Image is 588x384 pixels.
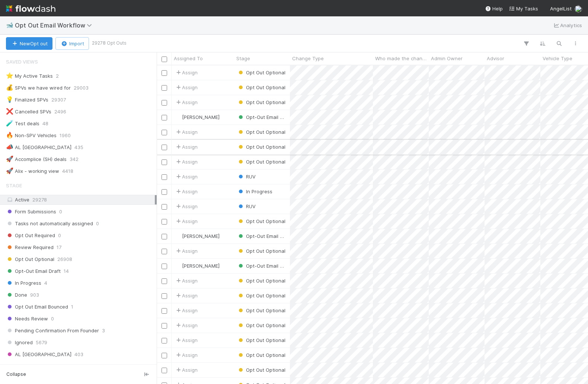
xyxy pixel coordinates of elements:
div: Opt Out Optional [237,336,285,344]
span: RUV [237,174,256,180]
span: Opt Out Optional [237,129,285,135]
span: Assign [175,366,198,374]
span: [PERSON_NAME] [182,233,220,239]
span: Ignored [6,338,33,347]
span: 403 [74,350,83,359]
span: Vehicle Type [543,55,572,62]
input: Toggle Row Selected [162,159,167,165]
span: Opt Out Optional [237,367,285,373]
input: Toggle Row Selected [162,115,167,120]
span: Change Type [292,55,324,62]
span: 4418 [62,167,73,176]
div: Opt-Out Email Draft [237,113,286,121]
input: Toggle Row Selected [162,293,167,299]
div: Opt Out Optional [237,128,285,136]
span: 💡 [6,96,13,103]
div: Assign [175,84,198,91]
span: Opt-Out Email Draft [237,233,292,239]
span: Assign [175,307,198,314]
input: Toggle Row Selected [162,249,167,254]
span: 2496 [54,107,66,116]
div: Help [485,5,503,12]
a: Analytics [553,21,582,30]
span: Opt Out Required [6,231,55,240]
div: [PERSON_NAME] [175,262,220,270]
span: Assign [175,69,198,76]
input: Toggle Row Selected [162,338,167,343]
span: 1928 [28,362,39,371]
span: Assign [175,322,198,329]
span: 48 [42,119,48,128]
div: Opt Out Optional [237,143,285,151]
span: 342 [70,155,79,164]
span: AL [GEOGRAPHIC_DATA] [6,350,71,359]
span: 2 [56,71,59,81]
span: RUV [237,203,256,209]
span: Opt Out Optional [237,70,285,75]
div: Opt Out Optional [237,322,285,329]
span: Assign [175,277,198,284]
div: In Progress [237,188,272,195]
span: Opt Out Optional [6,255,54,264]
span: Stage [6,178,22,193]
span: Opt Out Optional [237,144,285,150]
span: ⭐ [6,72,13,79]
span: 435 [74,143,83,152]
span: 0 [59,207,62,216]
img: avatar_2de93f86-b6c7-4495-bfe2-fb093354a53c.png [175,263,181,269]
span: Tasks not automatically assigned [6,219,93,228]
span: Opt Out Optional [237,293,285,299]
div: Test deals [6,119,39,128]
span: In Progress [237,188,272,194]
span: 🧪 [6,120,13,126]
input: Toggle Row Selected [162,368,167,373]
span: 1960 [60,131,71,140]
span: 903 [30,290,39,300]
div: Active [6,195,155,204]
span: 🔥 [6,132,13,138]
div: Opt Out Optional [237,69,285,76]
div: Assign [175,247,198,255]
input: Toggle Row Selected [162,130,167,135]
span: Assigned To [174,55,203,62]
div: Assign [175,351,198,359]
div: [PERSON_NAME] [175,232,220,240]
div: Assign [175,158,198,165]
input: Toggle Row Selected [162,323,167,329]
span: Done [6,290,27,300]
div: Opt-Out Email Draft [237,232,286,240]
span: Assign [175,336,198,344]
span: Opt Out Email Bounced [6,302,68,312]
span: Stage [236,55,250,62]
span: Assign [175,188,198,195]
span: Assign [175,99,198,106]
div: My Active Tasks [6,71,53,81]
div: Alix - working view [6,167,59,176]
div: Opt Out Optional [237,277,285,284]
span: Assign [175,173,198,180]
div: Opt Out Optional [237,366,285,374]
span: Needs Review [6,314,48,323]
span: In Progress [6,278,41,288]
input: Toggle Row Selected [162,85,167,91]
img: avatar_8fe3758e-7d23-4e6b-a9f5-b81892974716.png [175,114,181,120]
span: 3 [102,326,105,335]
input: Toggle Row Selected [162,264,167,269]
div: Cancelled SPVs [6,107,51,116]
span: Opt-Out Email Draft [237,263,292,269]
span: 📣 [6,144,13,150]
div: [PERSON_NAME] [175,113,220,121]
input: Toggle Row Selected [162,353,167,358]
span: 0 [96,219,99,228]
span: 💰 [6,84,13,91]
span: Opt Out Optional [237,352,285,358]
button: NewOpt out [6,37,52,50]
span: Who made the changes [375,55,427,62]
div: Assign [175,217,198,225]
span: AngelList [550,6,572,12]
span: 26908 [57,255,72,264]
